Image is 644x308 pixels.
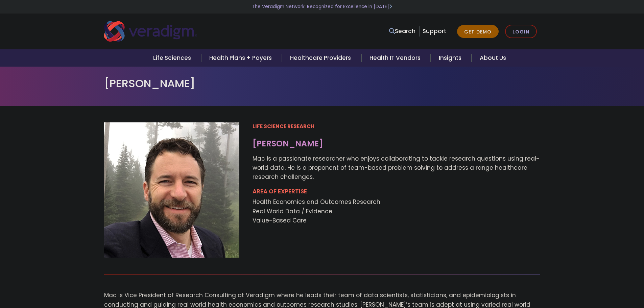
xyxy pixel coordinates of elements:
[505,25,537,39] a: Login
[253,139,540,149] h3: [PERSON_NAME]
[145,49,201,67] a: Life Sciences
[253,187,540,196] p: AREA OF EXPERTISE
[253,197,540,207] span: Health Economics and Outcomes Research
[423,27,446,35] a: Support
[253,216,540,225] span: Value-Based Care
[472,49,514,67] a: About Us
[104,20,197,43] img: Veradigm logo
[361,49,431,67] a: Health IT Vendors
[389,27,415,36] a: Search
[389,3,392,10] span: Learn More
[252,3,392,10] a: The Veradigm Network: Recognized for Excellence in [DATE]Learn More
[253,122,317,131] span: Life Science Research
[104,77,540,90] h1: [PERSON_NAME]
[431,49,472,67] a: Insights
[253,154,540,182] p: Mac is a passionate researcher who enjoys collaborating to tackle research questions using real-w...
[457,25,499,38] a: Get Demo
[282,49,361,67] a: Healthcare Providers
[201,49,282,67] a: Health Plans + Payers
[253,207,540,216] span: Real World Data / Evidence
